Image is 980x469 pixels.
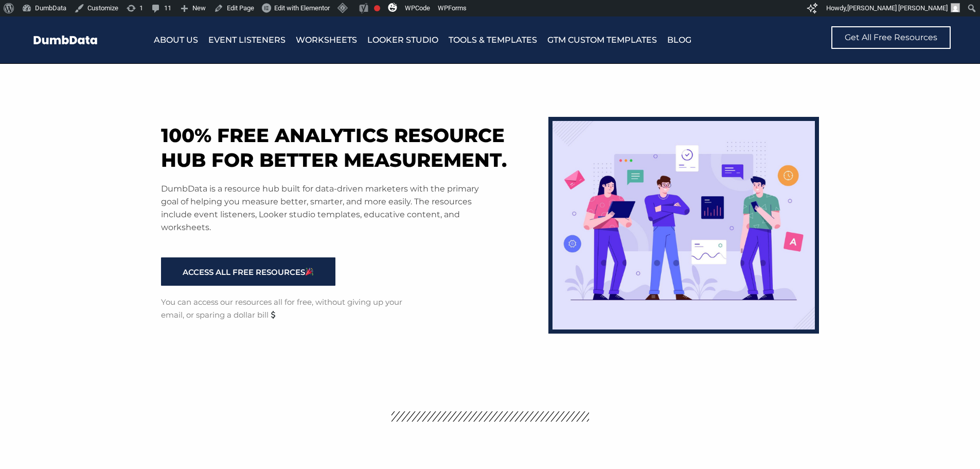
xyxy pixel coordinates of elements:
h1: 100% free analytics resource hub for better measurement. [161,123,538,172]
span: [PERSON_NAME] [PERSON_NAME] [847,4,948,12]
img: svg+xml;base64,PHN2ZyB4bWxucz0iaHR0cDovL3d3dy53My5vcmcvMjAwMC9zdmciIHZpZXdCb3g9IjAgMCAzMiAzMiI+PG... [388,3,397,12]
span: Get All Free Resources [845,33,937,42]
p: DumbData is a resource hub built for data-driven marketers with the primary goal of helping you m... [161,183,487,234]
a: Worksheets [296,33,357,47]
div: Focus keyphrase not set [374,5,380,11]
a: Event Listeners [208,33,286,47]
a: GTM Custom Templates [547,33,657,47]
a: About Us [154,33,198,47]
a: Get All Free Resources [831,26,951,49]
span: ACCESS ALL FREE RESOURCES [183,268,314,276]
a: Blog [667,33,691,47]
img: 💲 [269,311,277,319]
a: Looker Studio [367,33,438,47]
span: Edit with Elementor [274,4,330,12]
p: You can access our resources all for free, without giving up your email, or sparing a dollar bill [161,296,418,322]
img: 🎉 [306,268,313,275]
a: Tools & Templates [449,33,537,47]
a: ACCESS ALL FREE RESOURCES🎉 [161,257,335,286]
nav: Menu [154,33,764,47]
